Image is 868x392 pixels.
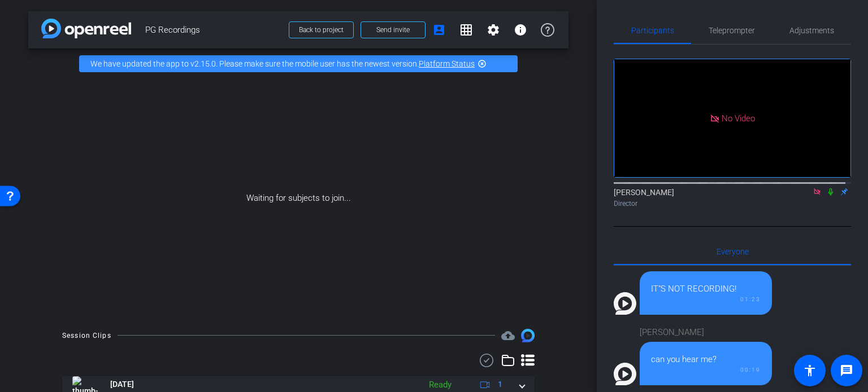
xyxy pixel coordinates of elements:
[614,292,636,315] img: Profile
[501,329,515,342] mat-icon: cloud_upload
[299,26,344,34] span: Back to project
[423,378,457,391] div: Ready
[631,27,674,34] span: Participants
[614,363,636,385] img: Profile
[41,19,131,38] img: app-logo
[289,21,354,38] button: Back to project
[62,330,111,341] div: Session Clips
[376,25,410,34] span: Send invite
[709,27,755,34] span: Teleprompter
[498,378,502,390] span: 1
[651,283,761,296] div: IT"S NOT RECORDING!
[459,23,473,37] mat-icon: grid_on
[28,79,568,318] div: Waiting for subjects to join...
[840,364,853,377] mat-icon: message
[110,378,134,390] span: [DATE]
[487,23,500,37] mat-icon: settings
[651,365,761,374] div: 00:19
[717,248,749,256] span: Everyone
[651,295,761,303] div: 01:23
[432,23,446,37] mat-icon: account_box
[722,113,755,123] span: No Video
[651,353,761,366] div: can you hear me?
[789,27,834,34] span: Adjustments
[145,19,282,41] span: PG Recordings
[361,21,426,38] button: Send invite
[501,329,515,342] span: Destinations for your clips
[521,329,535,342] img: Session clips
[478,59,487,68] mat-icon: highlight_off
[514,23,527,37] mat-icon: info
[419,59,475,68] a: Platform Status
[803,364,817,377] mat-icon: accessibility
[79,55,518,72] div: We have updated the app to v2.15.0. Please make sure the mobile user has the newest version.
[640,326,772,339] div: [PERSON_NAME]
[614,187,851,209] div: [PERSON_NAME]
[614,199,851,209] div: Director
